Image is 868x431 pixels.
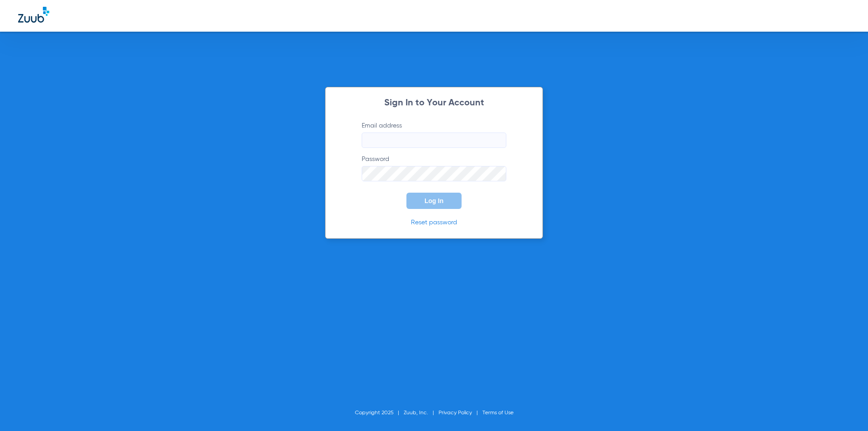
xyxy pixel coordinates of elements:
[18,7,49,23] img: Zuub Logo
[425,197,443,204] span: Log In
[482,410,514,416] a: Terms of Use
[355,408,404,417] li: Copyright 2025
[411,219,457,226] a: Reset password
[362,166,506,181] input: Password
[362,121,506,148] label: Email address
[348,99,520,108] h2: Sign In to Your Account
[404,408,439,417] li: Zuub, Inc.
[362,133,506,148] input: Email address
[439,410,472,416] a: Privacy Policy
[362,155,506,181] label: Password
[406,193,462,209] button: Log In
